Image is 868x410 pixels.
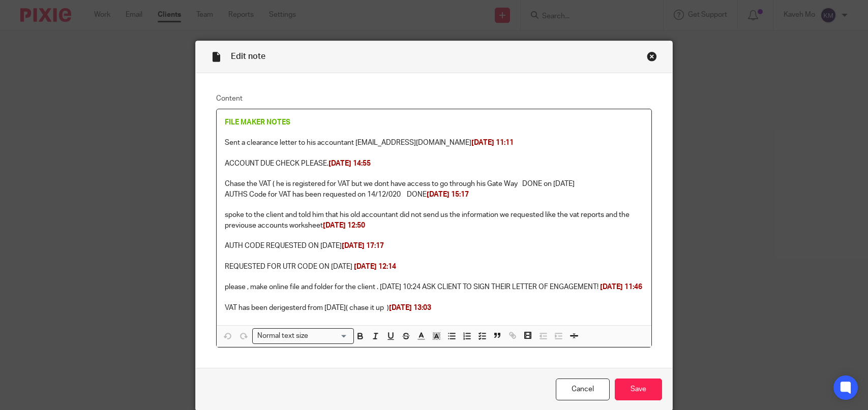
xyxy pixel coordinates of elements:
[225,303,643,313] p: VAT has been derigesterd from [DATE]( chase it up )
[231,52,265,60] span: Edit note
[647,51,657,61] div: Close this dialog window
[342,242,384,249] span: [DATE] 17:17
[255,331,310,341] span: Normal text size
[225,210,643,231] p: spoke to the client and told him that his old accountant did not send us the information we reque...
[323,222,365,229] span: [DATE] 12:50
[354,263,396,270] span: [DATE] 12:14
[225,179,643,200] p: Chase the VAT ( he is registered for VAT but we dont have access to go through his Gate Way DONE ...
[225,119,290,126] span: FILE MAKER NOTES
[328,160,371,167] span: [DATE] 14:55
[225,262,643,272] p: REQUESTED FOR UTR CODE ON [DATE]
[471,139,514,146] span: [DATE] 11:11
[216,93,652,104] label: Content
[600,283,642,291] span: [DATE] 11:46
[225,282,643,292] p: please , make online file and folder for the client . [DATE] 10:24 ASK CLIENT TO SIGN THEIR LETTE...
[389,304,431,311] span: [DATE] 13:03
[225,138,643,148] p: Sent a clearance letter to his accountant [EMAIL_ADDRESS][DOMAIN_NAME]
[252,328,354,344] div: Search for option
[615,379,662,400] input: Save
[556,379,610,400] a: Cancel
[225,159,643,169] p: ACCOUNT DUE CHECK PLEASE.
[225,241,643,251] p: AUTH CODE REQUESTED ON [DATE]
[311,331,348,341] input: Search for option
[427,191,469,198] span: [DATE] 15:17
